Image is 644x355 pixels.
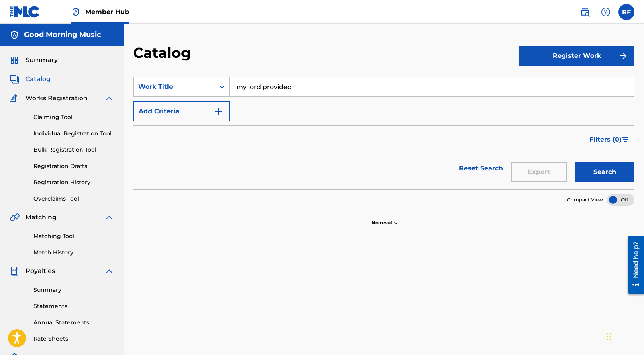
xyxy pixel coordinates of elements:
[24,30,101,39] h5: Good Morning Music
[26,55,58,65] span: Summary
[604,317,644,355] iframe: Chat Widget
[33,146,114,154] a: Bulk Registration Tool
[26,74,51,84] span: Catalog
[598,4,614,20] div: Help
[133,77,634,189] form: Search Form
[371,210,397,226] p: No results
[10,213,20,222] img: Matching
[33,318,114,327] a: Annual Statements
[601,7,611,17] img: help
[10,74,51,84] a: CatalogCatalog
[10,74,19,84] img: Catalog
[519,46,634,66] button: Register Work
[33,232,114,240] a: Matching Tool
[26,213,57,222] span: Matching
[10,6,40,18] img: MLC Logo
[133,101,230,121] button: Add Criteria
[33,178,114,187] a: Registration History
[85,7,129,16] span: Member Hub
[585,130,634,150] button: Filters (0)
[567,196,603,203] span: Compact View
[33,162,114,170] a: Registration Drafts
[622,232,644,296] iframe: Resource Center
[10,30,19,40] img: Accounts
[104,266,114,276] img: expand
[104,213,114,222] img: expand
[214,107,223,116] img: 9d2ae6d4665cec9f34b9.svg
[138,82,210,92] div: Work Title
[607,325,611,349] div: Drag
[26,266,55,276] span: Royalties
[33,286,114,294] a: Summary
[10,55,19,65] img: Summary
[589,135,622,144] span: Filters ( 0 )
[10,266,19,276] img: Royalties
[618,51,628,60] img: f7272a7cc735f4ea7f67.svg
[618,4,634,20] div: User Menu
[33,129,114,138] a: Individual Registration Tool
[133,44,195,62] h2: Catalog
[26,94,88,103] span: Works Registration
[33,195,114,203] a: Overclaims Tool
[33,302,114,310] a: Statements
[33,248,114,257] a: Match History
[577,4,593,20] a: Public Search
[104,94,114,103] img: expand
[71,7,80,17] img: Top Rightsholder
[455,160,507,177] a: Reset Search
[580,7,590,17] img: search
[10,55,58,65] a: SummarySummary
[33,113,114,121] a: Claiming Tool
[33,335,114,343] a: Rate Sheets
[575,162,634,182] button: Search
[622,137,629,142] img: filter
[10,94,20,103] img: Works Registration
